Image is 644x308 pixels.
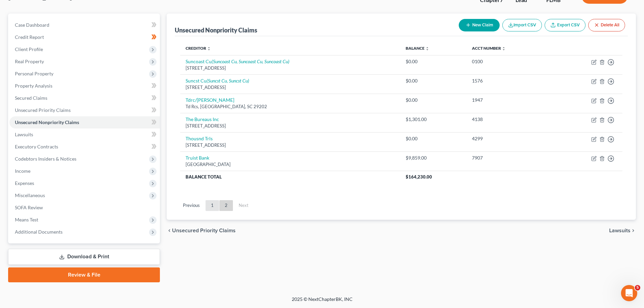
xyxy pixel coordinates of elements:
[8,249,160,265] a: Download & Print
[472,135,547,142] div: 4299
[9,128,160,141] a: Lawsuits
[186,58,289,64] a: Suncoast Cu(Suncoast Cu, Suncoast Cu, Suncoast Cu)
[186,97,234,103] a: Tdrc/[PERSON_NAME]
[15,217,38,222] span: Means Test
[406,77,461,84] div: $0.00
[129,296,515,308] div: 2025 © NextChapterBK, INC
[9,19,160,31] a: Case Dashboard
[15,192,45,198] span: Miscellaneous
[635,285,640,290] span: 5
[15,229,63,235] span: Additional Documents
[212,58,289,64] i: (Suncoast Cu, Suncoast Cu, Suncoast Cu)
[186,46,211,51] a: Creditor unfold_more
[15,34,44,40] span: Credit Report
[186,155,209,161] a: Truist Bank
[472,77,547,84] div: 1576
[15,168,30,174] span: Income
[406,58,461,65] div: $0.00
[609,228,630,233] span: Lawsuits
[186,142,395,148] div: [STREET_ADDRESS]
[180,171,400,183] th: Balance Total
[167,228,236,233] button: chevron_left Unsecured Priority Claims
[472,58,547,65] div: 0100
[425,47,429,51] i: unfold_more
[406,46,429,51] a: Balance unfold_more
[472,116,547,123] div: 4138
[186,136,213,141] a: Thousnd Trls
[172,228,236,233] span: Unsecured Priority Claims
[459,19,500,31] button: New Claim
[15,180,34,186] span: Expenses
[186,78,249,84] a: Suncst Cu(Suncst Cu, Suncst Cu)
[15,107,71,113] span: Unsecured Priority Claims
[9,80,160,92] a: Property Analysis
[621,285,637,301] iframe: Intercom live chat
[186,116,219,122] a: The Bureaus Inc
[15,132,33,137] span: Lawsuits
[472,155,547,161] div: 7907
[207,78,249,84] i: (Suncst Cu, Suncst Cu)
[406,135,461,142] div: $0.00
[207,47,211,51] i: unfold_more
[9,104,160,116] a: Unsecured Priority Claims
[175,26,257,34] div: Unsecured Nonpriority Claims
[472,46,506,51] a: Acct Number unfold_more
[9,116,160,128] a: Unsecured Nonpriority Claims
[186,103,395,110] div: Td Rcs, [GEOGRAPHIC_DATA], SC 29202
[186,65,395,71] div: [STREET_ADDRESS]
[545,19,586,31] a: Export CSV
[219,200,233,211] a: 2
[177,200,205,211] a: Previous
[9,92,160,104] a: Secured Claims
[15,58,44,64] span: Real Property
[9,141,160,153] a: Executory Contracts
[502,19,542,31] button: Import CSV
[609,228,636,233] button: Lawsuits chevron_right
[186,84,395,91] div: [STREET_ADDRESS]
[406,97,461,103] div: $0.00
[15,22,49,28] span: Case Dashboard
[206,200,219,211] a: 1
[502,47,506,51] i: unfold_more
[15,83,52,89] span: Property Analysis
[9,202,160,214] a: SOFA Review
[9,31,160,43] a: Credit Report
[15,205,43,210] span: SOFA Review
[406,155,461,161] div: $9,859.00
[588,19,625,31] button: Delete All
[15,144,58,149] span: Executory Contracts
[186,123,395,129] div: [STREET_ADDRESS]
[472,97,547,103] div: 1947
[15,119,79,125] span: Unsecured Nonpriority Claims
[406,174,432,180] span: $164,230.00
[630,228,636,233] i: chevron_right
[186,161,395,168] div: [GEOGRAPHIC_DATA]
[15,156,76,162] span: Codebtors Insiders & Notices
[15,71,53,76] span: Personal Property
[8,267,160,282] a: Review & File
[167,228,172,233] i: chevron_left
[406,116,461,123] div: $1,301.00
[15,95,47,101] span: Secured Claims
[15,46,43,52] span: Client Profile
